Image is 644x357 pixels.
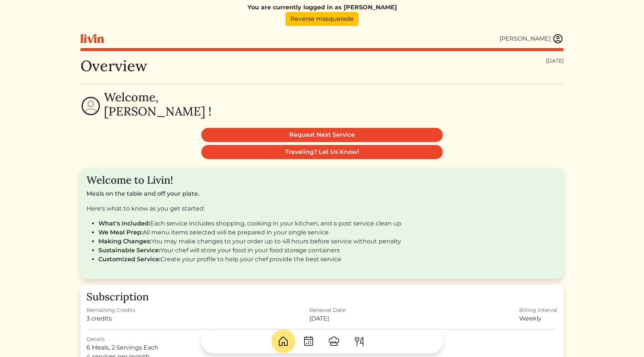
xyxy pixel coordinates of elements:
[519,314,558,323] div: Weekly
[328,335,340,347] img: ChefHat-a374fb509e4f37eb0702ca99f5f64f3b6956810f32a249b33092029f8484b388.svg
[353,335,365,347] img: ForkKnife-55491504ffdb50bab0c1e09e7649658475375261d09fd45db06cec23bce548bf.svg
[98,246,558,255] li: Your chef will store your food in your food storage containers
[309,314,345,323] div: [DATE]
[98,256,161,263] span: Customized Service:
[86,306,135,314] div: Remaining Credits
[285,12,359,26] a: Reverse masquerade
[309,306,345,314] div: Renewal Date
[86,204,558,213] p: Here's what to know as you get started:
[98,247,160,254] span: Sustainable Service:
[201,145,443,159] a: Traveling? Let Us Know!
[277,335,289,347] img: House-9bf13187bcbb5817f509fe5e7408150f90897510c4275e13d0d5fca38e0b5951.svg
[80,34,104,43] img: livin-logo-a0d97d1a881af30f6274990eb6222085a2533c92bbd1e4f22c21b4f0d0e3210c.svg
[80,57,147,75] h1: Overview
[201,128,443,142] a: Request Next Service
[86,314,135,323] div: 3 credits
[552,33,563,44] img: user_account-e6e16d2ec92f44fc35f99ef0dc9cddf60790bfa021a6ecb1c896eb5d2907b31c.svg
[98,220,150,227] span: What's Included:
[86,291,558,303] h3: Subscription
[98,237,558,246] li: You may make changes to your order up to 48 hours before service without penalty
[499,34,551,43] div: [PERSON_NAME]
[98,228,558,237] li: All menu items selected will be prepared in your single service
[303,335,315,347] img: CalendarDots-5bcf9d9080389f2a281d69619e1c85352834be518fbc73d9501aef674afc0d57.svg
[80,96,101,116] img: profile-circle-6dcd711754eaac681cb4e5fa6e5947ecf152da99a3a386d1f417117c42b37ef2.svg
[546,57,563,65] div: [DATE]
[98,238,151,245] span: Making Changes:
[86,174,558,187] h3: Welcome to Livin!
[519,306,558,314] div: Billing Interval
[98,255,558,264] li: Create your profile to help your chef provide the best service
[98,219,558,228] li: Each service includes shopping, cooking in your kitchen, and a post service clean up
[98,229,143,236] span: We Meal Prep:
[86,189,558,198] p: Meals on the table and off your plate.
[104,90,211,119] h2: Welcome, [PERSON_NAME] !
